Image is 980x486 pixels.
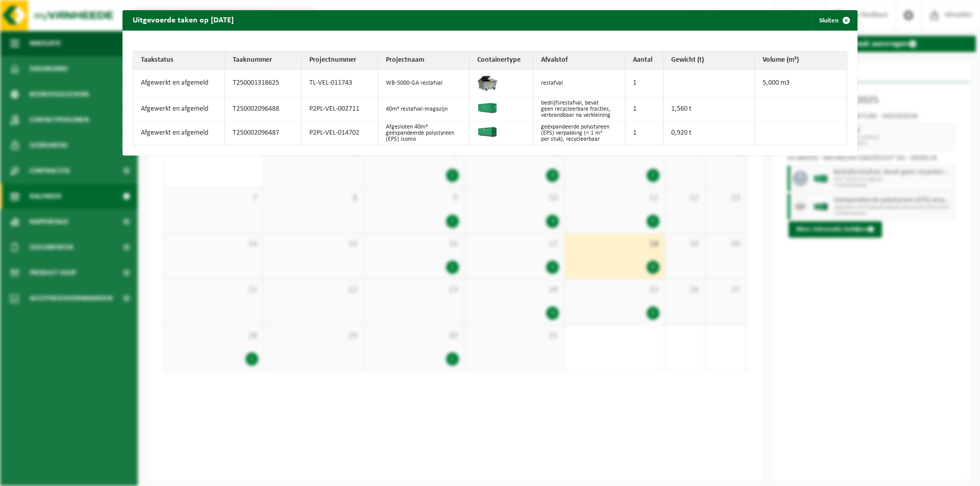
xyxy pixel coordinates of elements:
td: P2PL-VEL-002711 [302,97,378,121]
th: Taaknummer [225,52,302,69]
td: TL-VEL-011743 [302,69,378,97]
td: 1,560 t [664,97,755,121]
th: Aantal [625,52,664,69]
td: 0,920 t [664,121,755,145]
td: Afgesloten 40m³ geëxpandeerde polystyreen (EPS) isomo [378,121,470,145]
th: Containertype [470,52,533,69]
th: Taakstatus [133,52,225,69]
td: Afgewerkt en afgemeld [133,121,225,145]
td: P2PL-VEL-014702 [302,121,378,145]
td: 1 [625,97,664,121]
td: restafval [533,69,625,97]
td: T250002096488 [225,97,302,121]
th: Volume (m³) [755,52,847,69]
img: HK-XC-40-GN-00 [477,103,498,113]
td: geëxpandeerde polystyreen (EPS) verpakking (< 1 m² per stuk), recycleerbaar [533,121,625,145]
img: WB-5000-GAL-GY-01 [477,72,498,92]
button: Sluiten [811,10,856,31]
td: WB-5000-GA restafval [378,69,470,97]
th: Projectnaam [378,52,470,69]
td: T250001318625 [225,69,302,97]
th: Afvalstof [533,52,625,69]
td: Afgewerkt en afgemeld [133,69,225,97]
td: 1 [625,121,664,145]
th: Gewicht (t) [664,52,755,69]
td: 40m³ restafval-magazijn [378,97,470,121]
td: T250002096487 [225,121,302,145]
td: Afgewerkt en afgemeld [133,97,225,121]
td: 1 [625,69,664,97]
td: bedrijfsrestafval, bevat geen recycleerbare fracties, verbrandbaar na verkleining [533,97,625,121]
th: Projectnummer [302,52,378,69]
h2: Uitgevoerde taken op [DATE] [122,10,244,30]
td: 5,000 m3 [755,69,847,97]
img: HK-XA-40-GN-00 [477,127,498,137]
